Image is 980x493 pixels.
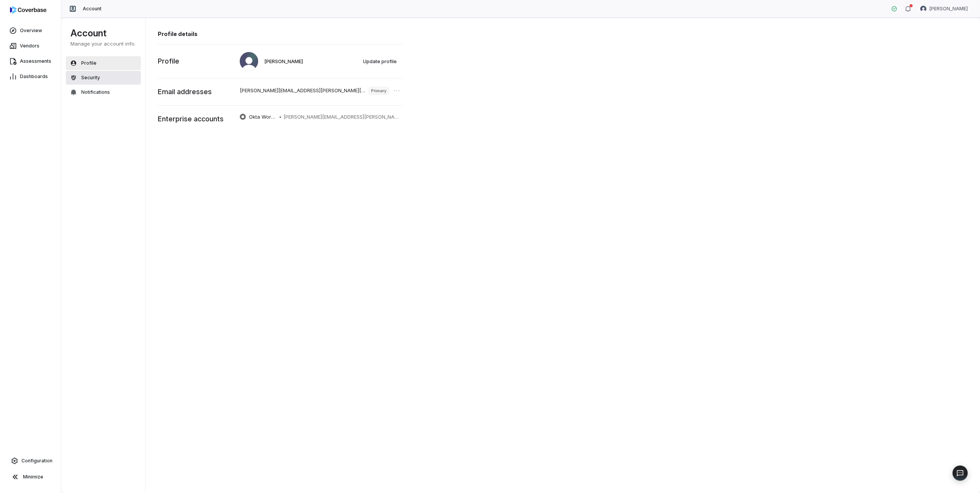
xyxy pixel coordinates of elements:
[20,58,51,64] span: Assessments
[158,30,403,38] h1: Profile details
[3,469,58,485] button: Minimize
[66,71,141,85] button: Security
[240,114,246,120] img: Okta Workforce
[920,6,926,12] img: Mike Phillips avatar
[20,28,42,34] span: Overview
[81,89,110,95] span: Notifications
[158,87,212,97] p: Email addresses
[81,60,97,66] span: Profile
[70,27,136,39] h1: Account
[392,86,401,95] button: Open menu
[2,70,59,83] a: Dashboards
[66,56,141,70] button: Profile
[70,40,136,47] p: Manage your account info.
[240,87,367,95] p: [PERSON_NAME][EMAIL_ADDRESS][PERSON_NAME][DOMAIN_NAME]
[158,114,224,124] p: Enterprise accounts
[249,113,277,120] p: Okta Workforce
[23,474,43,480] span: Minimize
[929,6,968,12] span: [PERSON_NAME]
[10,6,46,14] img: logo-D7KZi-bG.svg
[81,75,100,81] span: Security
[20,43,39,49] span: Vendors
[264,58,303,65] span: [PERSON_NAME]
[279,113,401,120] span: • [PERSON_NAME][EMAIL_ADDRESS][PERSON_NAME][DOMAIN_NAME]
[158,56,179,66] p: Profile
[2,54,59,68] a: Assessments
[66,85,141,99] button: Notifications
[83,6,101,12] span: Account
[21,458,52,464] span: Configuration
[369,87,389,94] span: Primary
[20,73,48,80] span: Dashboards
[2,24,59,38] a: Overview
[240,52,258,70] img: Mike Phillips
[359,56,401,67] button: Update profile
[3,454,58,468] a: Configuration
[2,39,59,53] a: Vendors
[916,3,972,15] button: Mike Phillips avatar[PERSON_NAME]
